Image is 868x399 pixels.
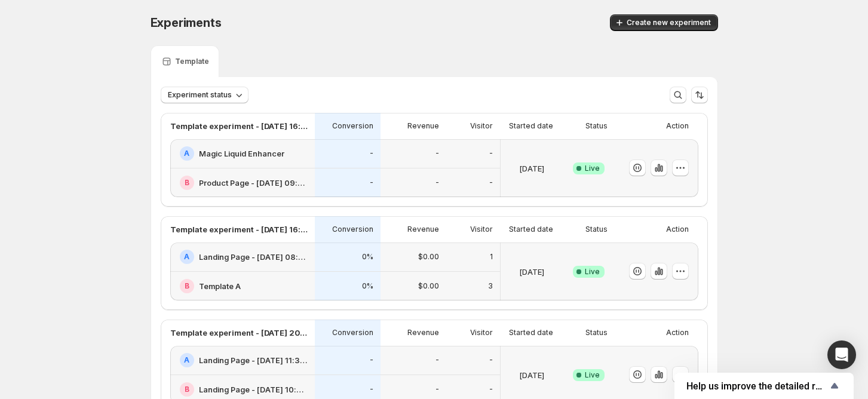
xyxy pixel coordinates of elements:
p: - [435,385,439,394]
h2: A [184,149,189,158]
p: [DATE] [519,266,544,278]
p: Status [585,328,608,337]
p: - [370,385,373,394]
p: Revenue [407,225,439,234]
span: Create new experiment [627,18,711,27]
p: Action [666,121,689,131]
span: Live [585,370,600,380]
p: $0.00 [418,252,439,262]
p: - [435,355,439,365]
p: Conversion [332,328,373,337]
span: Live [585,267,600,277]
p: - [489,385,493,394]
h2: Product Page - [DATE] 09:25:06 [199,177,308,189]
p: Visitor [470,225,493,234]
button: Sort the results [691,87,708,103]
p: Conversion [332,121,373,131]
h2: A [184,355,189,365]
p: Action [666,328,689,337]
p: - [489,149,493,158]
p: Started date [509,121,553,131]
p: Visitor [470,328,493,337]
span: Experiment status [168,90,232,100]
p: [DATE] [519,162,544,174]
p: 0% [362,281,373,291]
div: Open Intercom Messenger [827,340,856,369]
p: $0.00 [418,281,439,291]
span: Experiments [151,16,222,30]
p: - [489,355,493,365]
p: 1 [490,252,493,262]
p: Template experiment - [DATE] 20:39:09 [170,327,308,339]
h2: Landing Page - [DATE] 11:32:43 [199,354,308,366]
p: - [370,355,373,365]
button: Show survey - Help us improve the detailed report for A/B campaigns [686,379,842,393]
p: Revenue [407,328,439,337]
p: - [435,178,439,188]
h2: A [184,252,189,262]
p: Template experiment - [DATE] 16:16:09 [170,223,308,235]
h2: Magic Liquid Enhancer [199,148,284,159]
p: - [435,149,439,158]
h2: B [185,178,189,188]
p: 3 [488,281,493,291]
p: - [370,178,373,188]
p: Action [666,225,689,234]
span: Help us improve the detailed report for A/B campaigns [686,380,827,392]
p: 0% [362,252,373,262]
p: Status [585,225,608,234]
button: Experiment status [161,87,249,103]
p: Visitor [470,121,493,131]
h2: Template A [199,280,241,292]
p: - [489,178,493,188]
p: Template experiment - [DATE] 16:21:27 [170,120,308,132]
h2: Landing Page - [DATE] 10:33:25 [199,383,308,395]
h2: Landing Page - [DATE] 08:48:06 [199,251,308,263]
h2: B [185,385,189,394]
p: - [370,149,373,158]
p: [DATE] [519,369,544,381]
button: Create new experiment [610,14,718,31]
p: Status [585,121,608,131]
p: Conversion [332,225,373,234]
span: Live [585,164,600,173]
p: Revenue [407,121,439,131]
p: Started date [509,328,553,337]
p: Template [175,57,209,66]
h2: B [185,281,189,291]
p: Started date [509,225,553,234]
